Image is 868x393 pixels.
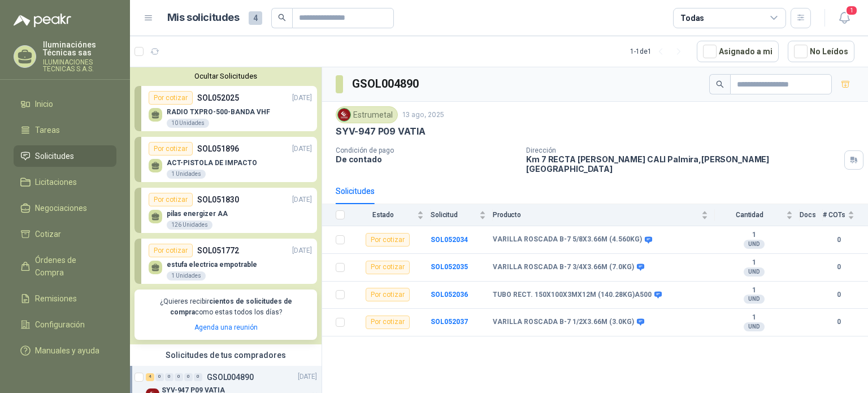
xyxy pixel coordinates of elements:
span: Solicitudes [35,150,74,162]
span: Producto [493,211,699,219]
div: UND [744,240,765,249]
span: search [716,80,724,88]
img: Logo peakr [14,14,71,27]
button: 1 [834,8,854,28]
p: Dirección [526,146,840,154]
b: VARILLA ROSCADA B-7 5/8X3.66M (4.560KG) [493,235,642,244]
div: 10 Unidades [167,119,209,128]
p: estufa electrica empotrable [167,261,257,269]
a: Licitaciones [14,171,116,193]
a: Manuales y ayuda [14,340,116,361]
b: VARILLA ROSCADA B-7 1/2X3.66M (3.0KG) [493,318,634,327]
b: 0 [823,262,854,273]
div: Todas [680,12,704,24]
th: Estado [351,204,431,226]
div: Por cotizar [366,316,410,329]
a: Por cotizarSOL051830[DATE] pilas energizer AA126 Unidades [134,188,317,233]
div: Ocultar SolicitudesPor cotizarSOL052025[DATE] RADIO TXPRO-500-BANDA VHF10 UnidadesPor cotizarSOL0... [130,67,322,344]
div: Por cotizar [366,288,410,301]
span: Estado [351,211,415,219]
div: Por cotizar [366,233,410,247]
b: 1 [715,231,793,240]
div: Solicitudes [336,185,375,197]
a: Negociaciones [14,197,116,219]
div: 0 [165,373,173,381]
a: SOL052037 [431,318,468,326]
a: Configuración [14,314,116,335]
div: 1 - 1 de 1 [630,42,688,61]
a: SOL052036 [431,291,468,299]
p: SOL051830 [197,193,239,206]
a: SOL052035 [431,263,468,271]
p: [DATE] [292,144,312,154]
b: 1 [715,286,793,295]
span: Órdenes de Compra [35,254,106,279]
b: cientos de solicitudes de compra [170,297,292,316]
p: RADIO TXPRO-500-BANDA VHF [167,108,270,116]
span: Inicio [35,98,53,110]
p: pilas energizer AA [167,210,228,218]
h1: Mis solicitudes [167,10,240,26]
h3: GSOL004890 [352,75,420,93]
span: # COTs [823,211,845,219]
b: 0 [823,290,854,300]
th: # COTs [823,204,868,226]
a: Por cotizarSOL052025[DATE] RADIO TXPRO-500-BANDA VHF10 Unidades [134,86,317,131]
p: 13 ago, 2025 [402,110,444,120]
a: Remisiones [14,288,116,309]
span: Cantidad [715,211,784,219]
p: SYV-947 P09 VATIA [336,126,426,137]
span: Licitaciones [35,176,77,188]
p: SOL051772 [197,244,239,257]
p: ACT-PISTOLA DE IMPACTO [167,159,257,167]
img: Company Logo [338,109,350,121]
div: Por cotizar [149,142,193,156]
th: Producto [493,204,715,226]
th: Docs [800,204,823,226]
div: Por cotizar [149,193,193,206]
b: 1 [715,258,793,267]
p: [DATE] [292,195,312,205]
b: 0 [823,317,854,327]
a: Agenda una reunión [194,323,258,331]
b: 0 [823,235,854,245]
div: Estrumetal [336,106,398,123]
span: search [278,14,286,21]
a: Inicio [14,93,116,115]
button: Ocultar Solicitudes [134,72,317,80]
div: Por cotizar [149,91,193,105]
div: 0 [184,373,193,381]
p: ILUMINACIONES TECNICAS S.A.S. [43,59,116,72]
button: Asignado a mi [697,41,779,62]
span: Solicitud [431,211,477,219]
p: De contado [336,154,517,164]
b: 1 [715,313,793,322]
div: Solicitudes de tus compradores [130,344,322,366]
span: Configuración [35,318,85,331]
span: 4 [249,11,262,25]
p: SOL051896 [197,142,239,155]
p: [DATE] [292,93,312,103]
a: Tareas [14,119,116,141]
p: GSOL004890 [207,373,254,381]
span: Cotizar [35,228,61,240]
a: Cotizar [14,223,116,245]
div: 1 Unidades [167,271,206,280]
b: SOL052034 [431,236,468,244]
a: Por cotizarSOL051772[DATE] estufa electrica empotrable1 Unidades [134,239,317,284]
span: Manuales y ayuda [35,344,99,357]
a: Órdenes de Compra [14,249,116,283]
b: VARILLA ROSCADA B-7 3/4X3.66M (7.0KG) [493,263,634,272]
th: Cantidad [715,204,800,226]
div: UND [744,322,765,331]
span: Negociaciones [35,202,87,214]
button: No Leídos [788,41,854,62]
div: 0 [194,373,202,381]
span: 1 [845,5,858,16]
div: Por cotizar [149,244,193,257]
span: Remisiones [35,292,77,305]
div: Por cotizar [366,261,410,274]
